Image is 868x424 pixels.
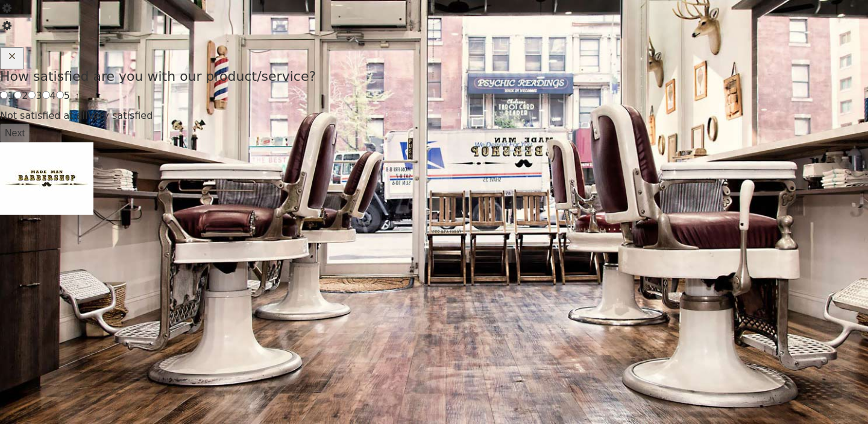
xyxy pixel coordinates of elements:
span: 5 [64,90,70,101]
span: 2 [22,90,28,101]
input: 3 [28,91,36,99]
input: 2 [14,91,22,99]
span: 3 [36,90,42,101]
span: 4 [50,90,56,101]
span: Very satisfied [87,110,153,121]
span: 1 [8,90,14,101]
input: 5 [56,91,64,99]
input: 4 [42,91,50,99]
